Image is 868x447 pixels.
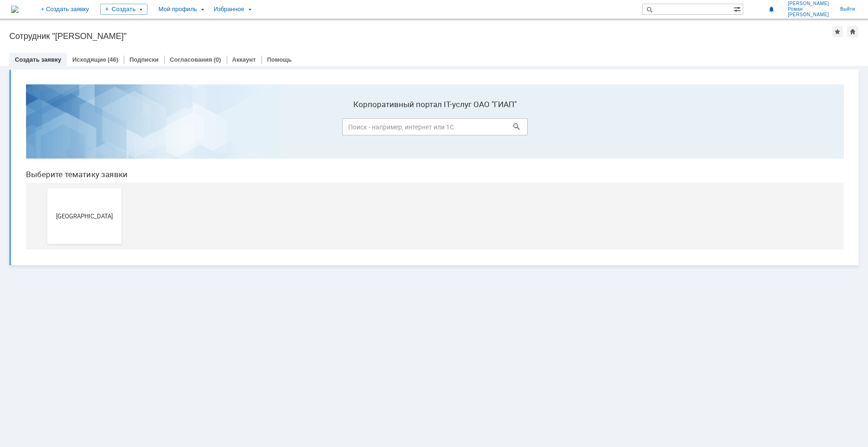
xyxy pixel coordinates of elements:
a: Исходящие [72,56,106,63]
img: logo [11,6,19,13]
input: Поиск - например, интернет или 1С [324,41,509,58]
a: Согласования [170,56,212,63]
span: [GEOGRAPHIC_DATA] [32,135,100,142]
a: Аккаунт [232,56,256,63]
div: (0) [214,56,221,63]
span: [PERSON_NAME] [788,12,829,18]
span: Расширенный поиск [734,4,743,13]
span: Роман [788,6,829,12]
div: Создать [100,4,147,15]
a: Перейти на домашнюю страницу [11,6,19,13]
a: Помощь [267,56,292,63]
div: Добавить в избранное [832,26,843,37]
a: Подписки [129,56,159,63]
div: Сотрудник "[PERSON_NAME]" [9,32,832,41]
label: Корпоративный портал IT-услуг ОАО "ГИАП" [324,23,509,32]
div: Сделать домашней страницей [847,26,858,37]
div: (46) [108,56,118,63]
span: [PERSON_NAME] [788,1,829,6]
header: Выберите тематику заявки [7,93,825,102]
a: Создать заявку [15,56,61,63]
button: [GEOGRAPHIC_DATA] [29,111,103,167]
